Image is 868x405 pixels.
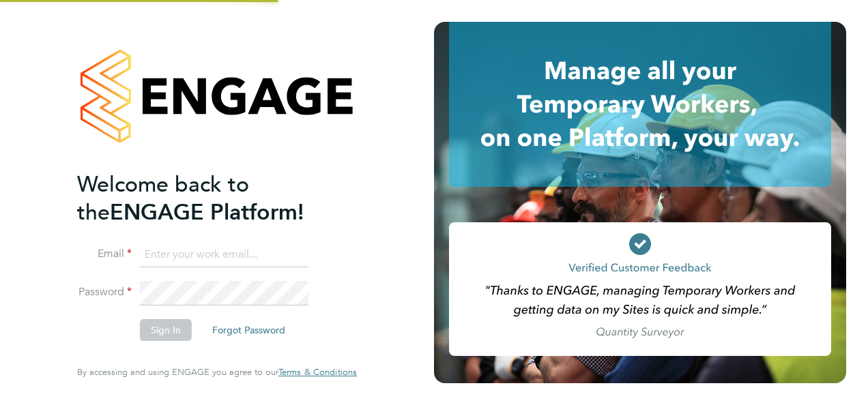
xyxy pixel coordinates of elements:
input: Enter your work email... [140,243,308,267]
button: Forgot Password [201,319,296,341]
button: Sign In [140,319,192,341]
label: Password [77,285,132,299]
span: Welcome back to the [77,171,249,226]
label: Email [77,247,132,261]
span: Terms & Conditions [278,366,357,378]
span: By accessing and using ENGAGE you agree to our [77,366,357,378]
a: Terms & Conditions [278,367,357,378]
h2: ENGAGE Platform! [77,170,343,226]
